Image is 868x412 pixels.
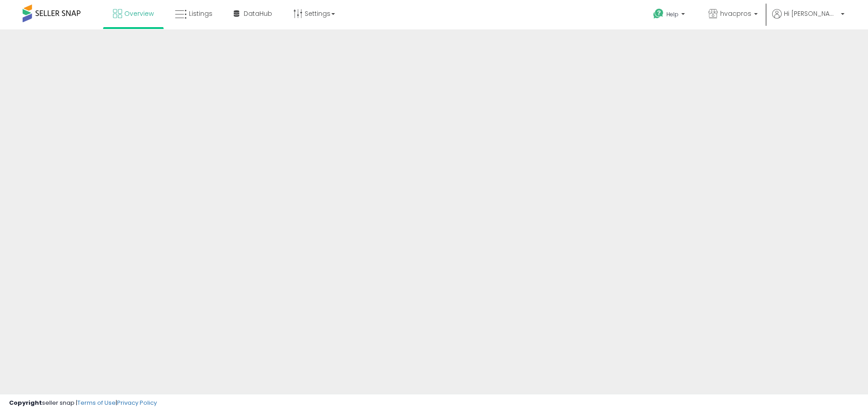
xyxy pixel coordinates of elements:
a: Help [646,1,694,29]
span: Listings [189,9,212,18]
a: Hi [PERSON_NAME] [772,9,844,29]
span: DataHub [244,9,272,18]
span: hvacpros [720,9,751,18]
i: Get Help [653,8,664,19]
a: Terms of Use [77,398,116,407]
strong: Copyright [9,398,42,407]
span: Help [666,10,679,18]
div: seller snap | | [9,399,157,407]
span: Hi [PERSON_NAME] [784,9,838,18]
span: Overview [124,9,154,18]
a: Privacy Policy [117,398,157,407]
